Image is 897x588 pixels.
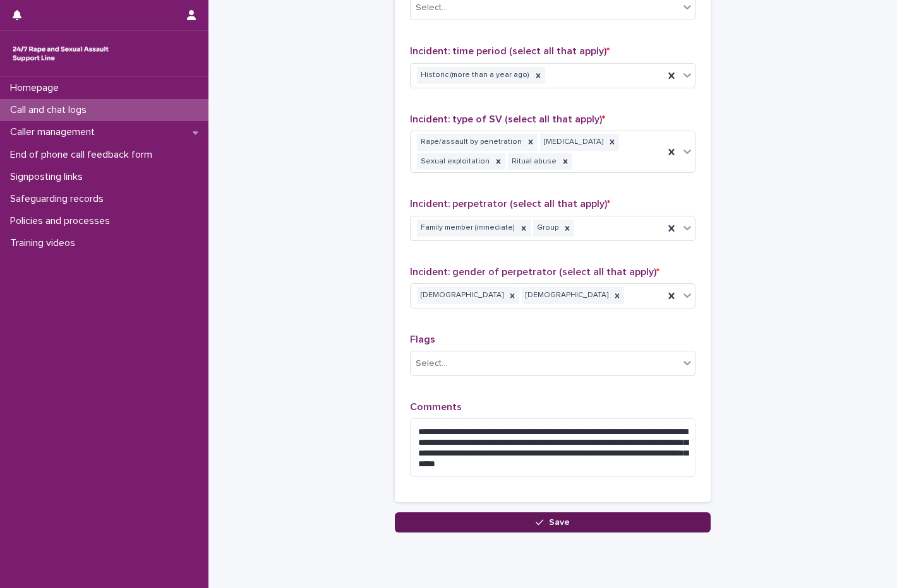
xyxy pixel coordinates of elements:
div: Historic (more than a year ago) [417,67,531,84]
span: Flags [410,334,435,344]
div: Family member (immediate) [417,220,517,237]
p: Safeguarding records [5,193,114,205]
div: Ritual abuse [508,153,558,170]
p: Homepage [5,82,69,94]
p: Signposting links [5,171,93,183]
div: Rape/assault by penetration [417,134,524,151]
div: [MEDICAL_DATA] [540,134,605,151]
div: Group [533,220,560,237]
div: Sexual exploitation [417,153,491,170]
p: Policies and processes [5,215,120,227]
p: Training videos [5,237,85,249]
p: Caller management [5,126,105,138]
p: End of phone call feedback form [5,149,162,161]
div: [DEMOGRAPHIC_DATA] [522,287,610,304]
span: Incident: gender of perpetrator (select all that apply) [410,267,659,277]
span: Comments [410,402,462,412]
img: rhQMoQhaT3yELyF149Cw [10,41,111,66]
span: Incident: perpetrator (select all that apply) [410,199,610,209]
span: Save [549,518,570,527]
div: Select... [416,357,447,370]
span: Incident: type of SV (select all that apply) [410,114,605,124]
p: Call and chat logs [5,104,97,116]
div: [DEMOGRAPHIC_DATA] [417,287,505,304]
div: Select... [416,1,447,15]
span: Incident: time period (select all that apply) [410,46,610,56]
button: Save [395,512,711,532]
